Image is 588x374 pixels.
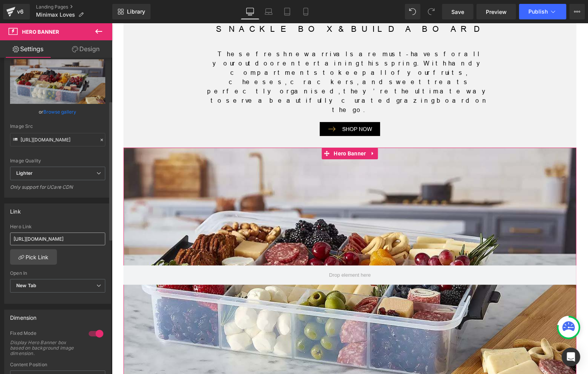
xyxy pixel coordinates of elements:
a: Preview [477,4,516,19]
button: Undo [405,4,420,19]
b: New Tab [16,283,36,288]
div: Only support for UCare CDN [10,184,105,195]
button: Publish [519,4,566,19]
a: Desktop [241,4,259,19]
a: v6 [3,4,30,19]
span: Hero Banner [22,29,59,35]
a: Laptop [259,4,278,19]
a: Tablet [278,4,297,19]
div: Link [10,204,21,215]
a: Design [58,40,114,58]
input: Link [10,133,105,146]
button: Redo [423,4,439,19]
button: More [569,4,585,19]
b: Lighter [16,170,33,176]
span: Preview [486,8,507,16]
div: Hero Link [10,224,105,229]
div: Dimension [10,310,37,321]
div: Image Src [10,124,105,129]
a: New Library [112,4,151,19]
div: Open In [10,271,105,276]
div: v6 [15,7,25,17]
div: Open Intercom Messenger [562,348,580,366]
a: Pick Link [10,249,57,265]
span: Save [451,8,464,16]
span: Publish [528,9,548,15]
div: or [10,108,105,116]
div: Image Quality [10,158,105,164]
div: Fixed Mode [10,330,81,338]
input: https://your-shop.myshopify.com [10,233,105,245]
a: Mobile [297,4,315,19]
span: Minimax Loves [36,12,75,18]
div: Content Position [10,362,105,367]
a: Browse gallery [44,105,77,119]
span: Library [127,8,145,15]
a: Landing Pages [36,4,112,10]
div: Display Hero Banner box based on background image dimension. [10,340,80,356]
